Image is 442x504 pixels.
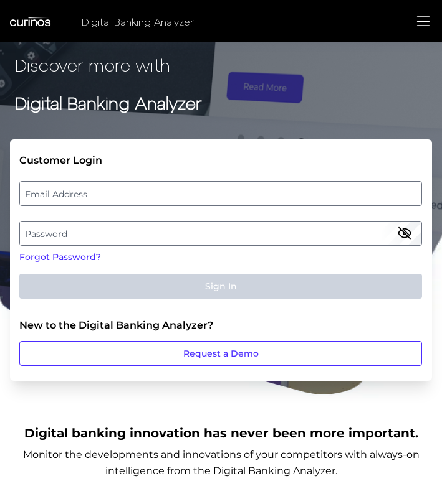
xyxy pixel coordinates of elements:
p: Discover more with [15,52,427,78]
label: Email Address [20,182,421,205]
div: Customer Login [19,154,422,166]
span: Digital Banking Analyzer [82,16,194,27]
a: Forgot Password? [19,251,422,264]
a: Request a Demo [19,341,422,366]
label: Password [20,222,421,245]
strong: Digital Banking Analyzer [15,92,202,113]
button: Sign In [19,274,422,299]
p: Monitor the developments and innovations of your competitors with always-on intelligence from the... [10,447,432,479]
img: Curinos [10,17,52,26]
h2: Digital banking innovation has never been more important. [24,424,418,442]
div: New to the Digital Banking Analyzer? [19,319,422,331]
